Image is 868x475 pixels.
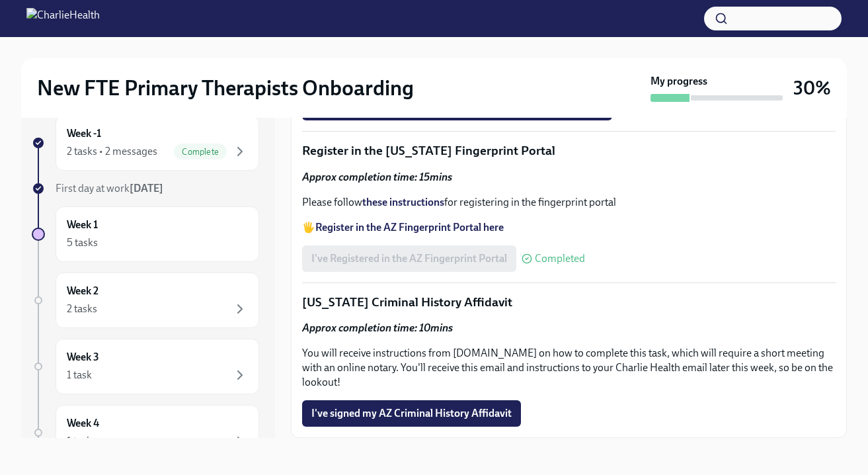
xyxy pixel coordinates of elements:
div: 1 task [67,368,92,382]
button: I've signed my AZ Criminal History Affidavit [302,400,521,427]
a: Register in the AZ Fingerprint Portal here [315,221,504,234]
div: 1 task [67,434,92,449]
span: Completed [535,253,585,264]
strong: Approx completion time: 10mins [302,322,453,334]
a: Week 22 tasks [32,273,259,328]
h3: 30% [793,76,831,100]
a: Week 15 tasks [32,206,259,262]
a: First day at work[DATE] [32,181,259,196]
a: Week 41 task [32,405,259,460]
h6: Week 4 [67,416,99,431]
span: Complete [174,147,227,157]
a: Week 31 task [32,339,259,394]
h2: New FTE Primary Therapists Onboarding [37,75,414,101]
strong: [DATE] [130,182,163,194]
p: 🖐️ [302,220,836,235]
h6: Week 2 [67,284,99,298]
a: these instructions [362,196,444,208]
h6: Week 3 [67,350,99,365]
div: 5 tasks [67,236,98,250]
span: I've signed my AZ Criminal History Affidavit [311,407,512,420]
p: You will receive instructions from [DOMAIN_NAME] on how to complete this task, which will require... [302,346,836,390]
p: [US_STATE] Criminal History Affidavit [302,294,836,311]
h6: Week -1 [67,126,101,141]
span: First day at work [56,182,163,194]
p: Register in the [US_STATE] Fingerprint Portal [302,142,836,159]
p: Please follow for registering in the fingerprint portal [302,195,836,210]
div: 2 tasks [67,302,97,316]
strong: My progress [651,74,707,89]
h6: Week 1 [67,218,98,232]
a: Week -12 tasks • 2 messagesComplete [32,115,259,171]
img: CharlieHealth [26,8,100,29]
div: 2 tasks • 2 messages [67,144,157,159]
strong: Approx completion time: 15mins [302,171,452,183]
